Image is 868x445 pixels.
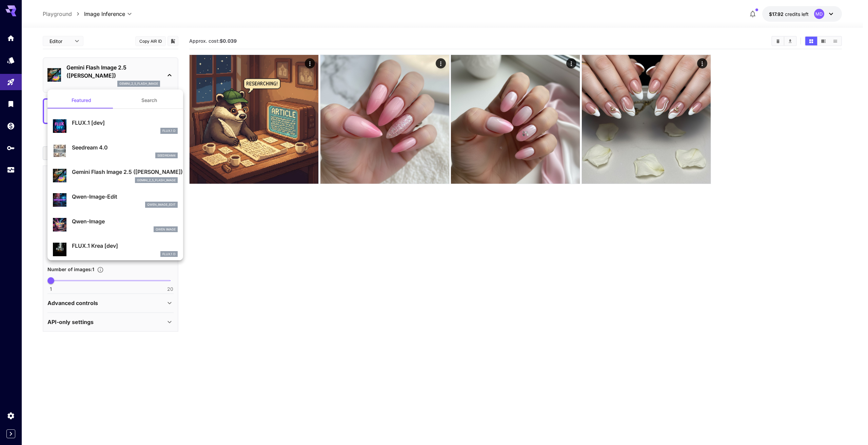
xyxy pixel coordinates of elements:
[53,165,178,186] div: Gemini Flash Image 2.5 ([PERSON_NAME])gemini_2_5_flash_image
[72,217,178,225] p: Qwen-Image
[147,202,176,207] p: qwen_image_edit
[115,92,183,108] button: Search
[53,239,178,260] div: FLUX.1 Krea [dev]FLUX.1 D
[53,190,178,210] div: Qwen-Image-Editqwen_image_edit
[137,178,176,183] p: gemini_2_5_flash_image
[53,141,178,161] div: Seedream 4.0seedream4
[156,227,176,232] p: Qwen Image
[157,153,176,158] p: seedream4
[72,168,178,176] p: Gemini Flash Image 2.5 ([PERSON_NAME])
[162,252,176,257] p: FLUX.1 D
[47,92,115,108] button: Featured
[53,116,178,137] div: FLUX.1 [dev]FLUX.1 D
[72,242,178,250] p: FLUX.1 Krea [dev]
[72,143,178,151] p: Seedream 4.0
[162,128,176,133] p: FLUX.1 D
[72,193,178,201] p: Qwen-Image-Edit
[72,119,178,127] p: FLUX.1 [dev]
[53,215,178,235] div: Qwen-ImageQwen Image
